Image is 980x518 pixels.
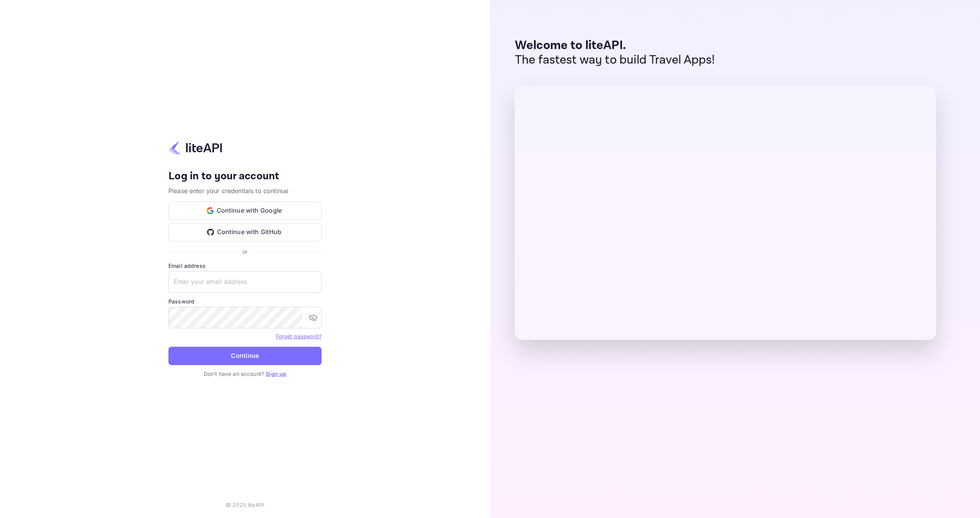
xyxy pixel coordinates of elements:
[266,370,286,377] a: Sign up
[168,271,322,293] input: Enter your email address
[168,140,222,155] img: liteapi
[276,333,322,339] a: Forget password?
[168,262,322,270] label: Email address
[168,297,322,305] label: Password
[305,310,321,325] button: toggle password visibility
[515,86,936,340] img: liteAPI Dashboard Preview
[168,223,322,241] button: Continue with GitHub
[168,202,322,220] button: Continue with Google
[276,332,322,340] a: Forget password?
[168,347,322,365] button: Continue
[242,248,247,256] p: or
[515,38,715,53] p: Welcome to liteAPI.
[515,53,715,67] p: The fastest way to build Travel Apps!
[168,186,322,195] p: Please enter your credentials to continue
[168,170,322,183] h4: Log in to your account
[168,370,322,378] p: Don't have an account?
[226,501,264,509] p: © 2025 liteAPI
